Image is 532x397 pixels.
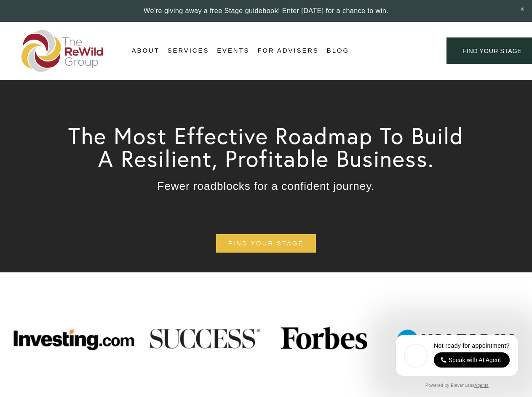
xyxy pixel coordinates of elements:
[68,121,471,173] span: The Most Effective Roadmap To Build A Resilient, Profitable Business.
[132,45,160,57] a: folder dropdown
[327,45,349,57] a: Blog
[168,45,209,57] a: folder dropdown
[168,45,209,56] span: Services
[257,45,318,57] a: For Advisers
[217,45,249,57] a: Events
[132,45,160,56] span: About
[158,180,375,192] span: Fewer roadblocks for a confident journey.
[216,234,316,253] a: find your stage
[21,30,104,72] img: The ReWild Group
